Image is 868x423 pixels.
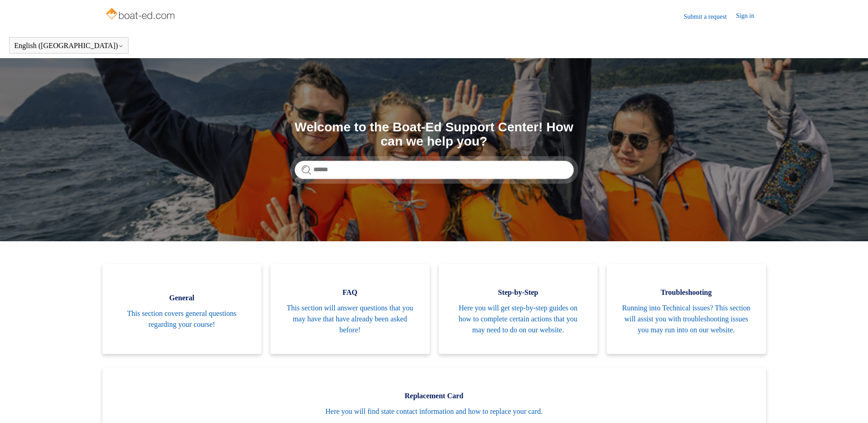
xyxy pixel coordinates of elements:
[116,406,752,417] span: Here you will find state contact information and how to replace your card.
[607,264,766,354] a: Troubleshooting Running into Technical issues? This section will assist you with troubleshooting ...
[620,287,752,298] span: Troubleshooting
[284,303,416,336] span: This section will answer questions that you may have that have already been asked before!
[684,12,736,22] a: Submit a request
[270,264,430,354] a: FAQ This section will answer questions that you may have that have already been asked before!
[295,120,574,149] h1: Welcome to the Boat-Ed Support Center! How can we help you?
[116,308,248,330] span: This section covers general questions regarding your course!
[105,5,178,24] img: Boat-Ed Help Center home page
[837,392,861,416] div: Live chat
[620,303,752,336] span: Running into Technical issues? This section will assist you with troubleshooting issues you may r...
[102,264,262,354] a: General This section covers general questions regarding your course!
[453,287,584,298] span: Step-by-Step
[14,42,124,50] button: English ([GEOGRAPHIC_DATA])
[736,11,763,22] a: Sign in
[116,390,752,401] span: Replacement Card
[453,303,584,336] span: Here you will get step-by-step guides on how to complete certain actions that you may need to do ...
[116,293,248,304] span: General
[295,161,574,179] input: Search
[439,264,598,354] a: Step-by-Step Here you will get step-by-step guides on how to complete certain actions that you ma...
[284,287,416,298] span: FAQ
